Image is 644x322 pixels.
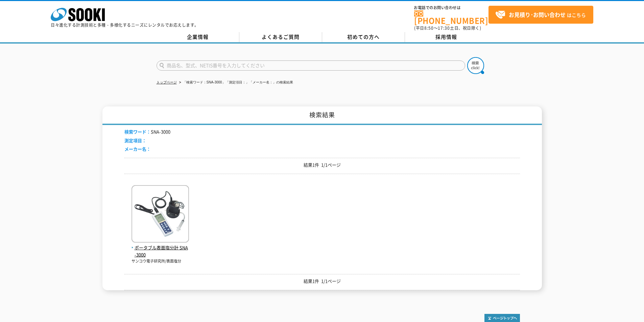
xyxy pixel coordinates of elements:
[124,137,146,144] span: 測定項目：
[157,80,177,84] a: トップページ
[124,128,170,135] li: SNA-3000
[102,106,542,125] h1: 検索結果
[414,6,488,10] span: お電話でのお問い合わせは
[124,162,520,169] p: 結果1件 1/1ページ
[424,25,434,31] span: 8:50
[157,32,239,42] a: 企業情報
[405,32,488,42] a: 採用情報
[414,10,488,24] a: [PHONE_NUMBER]
[467,57,484,74] img: btn_search.png
[347,33,380,41] span: 初めての方へ
[132,237,189,258] a: ポータブル表面塩分計 SNA-3000
[124,278,520,285] p: 結果1件 1/1ページ
[132,185,189,244] img: SNA-3000
[438,25,450,31] span: 17:30
[132,244,189,258] span: ポータブル表面塩分計 SNA-3000
[322,32,405,42] a: 初めての方へ
[178,79,293,86] li: 「検索ワード：SNA-3000」「測定項目：」「メーカー名：」の検索結果
[239,32,322,42] a: よくあるご質問
[124,128,151,135] span: 検索ワード：
[132,258,189,264] p: サンコウ電子研究所/表面塩分
[495,10,586,20] span: はこちら
[414,25,481,31] span: (平日 ～ 土日、祝日除く)
[51,23,199,27] p: 日々進化する計測技術と多種・多様化するニーズにレンタルでお応えします。
[157,60,465,71] input: 商品名、型式、NETIS番号を入力してください
[488,6,593,24] a: お見積り･お問い合わせはこちら
[509,10,566,19] strong: お見積り･お問い合わせ
[124,146,151,152] span: メーカー名：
